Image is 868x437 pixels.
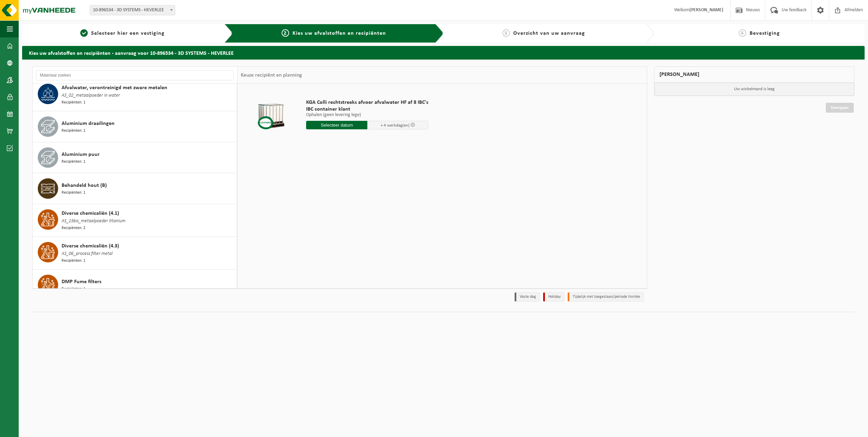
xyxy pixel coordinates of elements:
[515,292,540,302] li: Vaste dag
[739,29,746,37] span: 4
[62,128,85,134] span: Recipiënten: 1
[654,66,854,83] div: [PERSON_NAME]
[91,31,165,36] span: Selecteer hier een vestiging
[654,83,854,96] p: Uw winkelmand is leeg
[62,84,167,92] span: Afvalwater, verontreinigd met zware metalen
[293,31,386,36] span: Kies uw afvalstoffen en recipiënten
[62,225,85,231] span: Recipiënten: 2
[90,5,175,15] span: 10-896534 - 3D SYSTEMS - HEVERLEE
[90,5,175,15] span: 10-896534 - 3D SYSTEMS - HEVERLEE
[62,250,113,258] span: AS_06_process filter metal
[36,70,234,80] input: Materiaal zoeken
[33,142,237,173] button: Aluminium puur Recipiënten: 1
[62,159,85,165] span: Recipiënten: 1
[33,111,237,142] button: Aluminium draailingen Recipiënten: 1
[237,67,305,84] div: Keuze recipiënt en planning
[306,121,367,129] input: Selecteer datum
[62,99,85,106] span: Recipiënten: 1
[33,204,237,237] button: Diverse chemicaliën (4.1) AS_23bis_metaalpoeder titanium Recipiënten: 2
[62,119,115,128] span: Aluminium draailingen
[33,237,237,270] button: Diverse chemicaliën (4.3) AS_06_process filter metal Recipiënten: 1
[62,209,119,217] span: Diverse chemicaliën (4.1)
[22,46,865,59] h2: Kies uw afvalstoffen en recipiënten - aanvraag voor 10-896534 - 3D SYSTEMS - HEVERLEE
[62,150,100,159] span: Aluminium puur
[62,278,101,286] span: DMP Fume filters
[33,79,237,111] button: Afvalwater, verontreinigd met zware metalen AS_02_metaalpoeder in water Recipiënten: 1
[306,99,428,106] span: KGA Colli rechtstreeks afvoer afvalwater HF af 8 IBC's
[62,258,85,264] span: Recipiënten: 1
[33,270,237,301] button: DMP Fume filters Recipiënten: 1
[513,31,585,36] span: Overzicht van uw aanvraag
[80,29,88,37] span: 1
[689,7,723,13] strong: [PERSON_NAME]
[568,292,644,302] li: Tijdelijk niet toegestaan/période limitée
[750,31,780,36] span: Bevestiging
[62,242,119,250] span: Diverse chemicaliën (4.3)
[381,123,410,128] span: + 4 werkdag(en)
[543,292,564,302] li: Holiday
[62,92,120,99] span: AS_02_metaalpoeder in water
[282,29,289,37] span: 2
[26,29,219,37] a: 1Selecteer hier een vestiging
[62,190,85,196] span: Recipiënten: 1
[502,29,510,37] span: 3
[306,106,428,113] span: IBC container klant
[33,173,237,204] button: Behandeld hout (B) Recipiënten: 1
[826,103,854,113] a: Doorgaan
[62,181,107,190] span: Behandeld hout (B)
[62,286,85,292] span: Recipiënten: 1
[62,217,126,225] span: AS_23bis_metaalpoeder titanium
[306,113,428,117] p: Ophalen (geen levering lege)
